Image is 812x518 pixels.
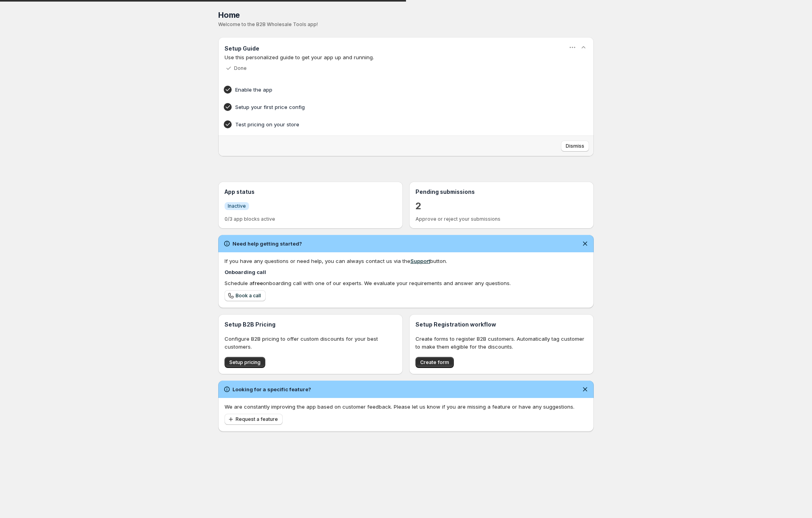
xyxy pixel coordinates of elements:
p: Done [234,65,247,71]
span: Setup pricing [229,359,261,366]
button: Create form [415,357,454,368]
h2: Need help getting started? [232,240,302,248]
h2: Looking for a specific feature? [232,385,311,393]
h4: Onboarding call [225,268,587,276]
a: 2 [415,200,421,212]
h3: Setup B2B Pricing [225,321,397,328]
p: Configure B2B pricing to offer custom discounts for your best customers. [225,335,397,351]
h3: Setup Guide [225,45,259,53]
button: Request a feature [225,414,283,425]
h3: Setup Registration workflow [415,321,587,328]
div: If you have any questions or need help, you can always contact us via the button. [225,257,587,265]
h3: App status [225,188,397,196]
button: Setup pricing [225,357,265,368]
span: Dismiss [566,143,584,149]
span: Inactive [228,203,246,209]
span: Home [218,10,240,20]
h4: Test pricing on your store [235,120,552,128]
p: Create forms to register B2B customers. Automatically tag customer to make them eligible for the ... [415,335,587,351]
h3: Pending submissions [415,188,587,196]
h4: Setup your first price config [235,103,552,111]
p: 0/3 app blocks active [225,216,397,222]
p: Welcome to the B2B Wholesale Tools app! [218,21,594,28]
button: Dismiss notification [580,238,591,249]
span: Request a feature [236,416,278,422]
button: Dismiss [561,141,589,152]
div: Schedule a onboarding call with one of our experts. We evaluate your requirements and answer any ... [225,279,587,287]
p: Use this personalized guide to get your app up and running. [225,53,587,61]
a: InfoInactive [225,202,249,210]
b: free [253,280,263,286]
p: We are constantly improving the app based on customer feedback. Please let us know if you are mis... [225,403,587,411]
p: Approve or reject your submissions [415,216,587,222]
span: Create form [420,359,449,366]
button: Dismiss notification [580,384,591,395]
h4: Enable the app [235,86,552,94]
a: Support [410,258,430,264]
a: Book a call [225,290,266,301]
span: Book a call [236,293,261,299]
